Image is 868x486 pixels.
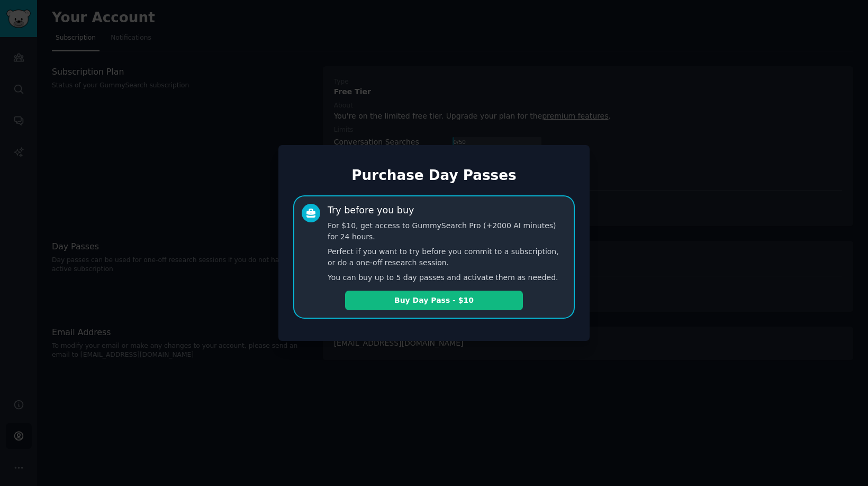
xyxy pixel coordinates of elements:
[328,272,566,283] p: You can buy up to 5 day passes and activate them as needed.
[293,167,575,184] h1: Purchase Day Passes
[345,291,523,310] button: Buy Day Pass - $10
[328,246,566,268] p: Perfect if you want to try before you commit to a subscription, or do a one-off research session.
[328,204,414,217] div: Try before you buy
[328,220,566,242] p: For $10, get access to GummySearch Pro (+2000 AI minutes) for 24 hours.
